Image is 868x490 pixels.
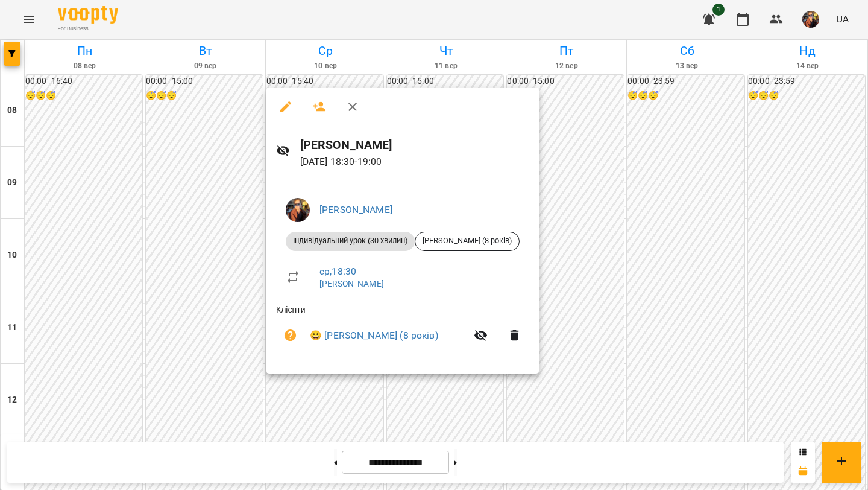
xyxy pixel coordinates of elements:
[300,136,529,154] h6: [PERSON_NAME]
[300,154,529,169] p: [DATE] 18:30 - 19:00
[286,198,310,222] img: 64c67bdf17accf7feec17070992476f4.jpg
[319,279,384,288] a: [PERSON_NAME]
[286,235,415,246] span: Індивідуальний урок (30 хвилин)
[310,328,438,343] a: 😀 [PERSON_NAME] (8 років)
[319,204,392,215] a: [PERSON_NAME]
[276,304,529,360] ul: Клієнти
[319,266,356,277] a: ср , 18:30
[415,235,519,246] span: [PERSON_NAME] (8 років)
[415,232,520,251] div: [PERSON_NAME] (8 років)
